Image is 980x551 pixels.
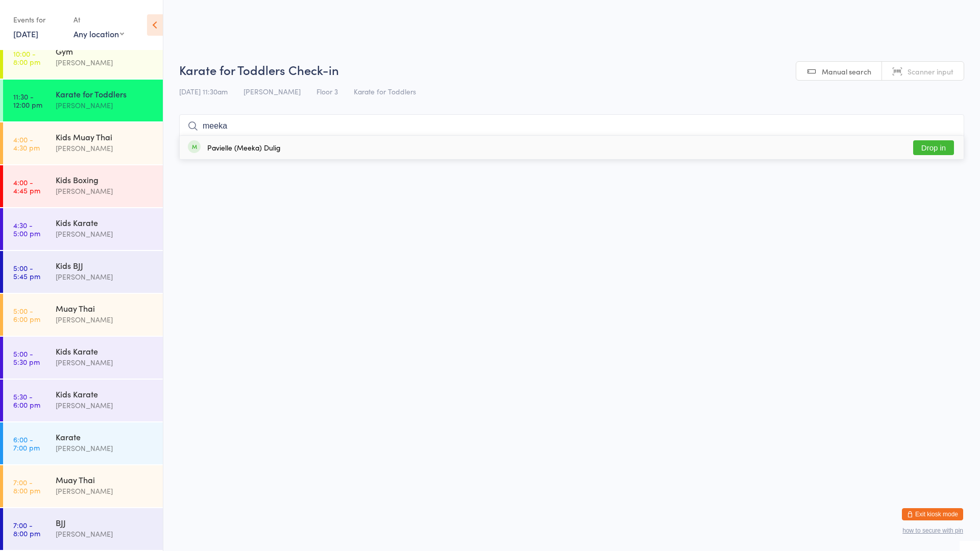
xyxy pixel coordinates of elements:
div: Pavielle (Meeka) Dulig [207,143,281,152]
div: Any location [73,28,124,39]
div: [PERSON_NAME] [56,357,154,368]
div: Gym [56,45,154,57]
div: [PERSON_NAME] [56,142,154,154]
span: Floor 3 [316,86,338,96]
a: [DATE] [13,28,38,39]
button: Drop in [913,140,954,155]
a: 5:00 -5:30 pmKids Karate[PERSON_NAME] [3,337,163,379]
button: how to secure with pin [902,527,963,534]
time: 4:00 - 4:45 pm [13,178,40,194]
time: 7:00 - 8:00 pm [13,521,40,537]
div: [PERSON_NAME] [56,485,154,497]
a: 7:00 -8:00 pmBJJ[PERSON_NAME] [3,508,163,550]
div: Karate [56,431,154,442]
a: 7:00 -8:00 pmMuay Thai[PERSON_NAME] [3,465,163,507]
div: Kids Muay Thai [56,131,154,142]
a: 5:00 -6:00 pmMuay Thai[PERSON_NAME] [3,294,163,336]
div: [PERSON_NAME] [56,99,154,111]
div: [PERSON_NAME] [56,185,154,197]
h2: Karate for Toddlers Check-in [179,61,964,78]
time: 4:00 - 4:30 pm [13,135,40,152]
a: 4:30 -5:00 pmKids Karate[PERSON_NAME] [3,208,163,250]
div: [PERSON_NAME] [56,528,154,540]
time: 7:00 - 8:00 pm [13,478,40,494]
a: 6:00 -7:00 pmKarate[PERSON_NAME] [3,422,163,464]
time: 5:00 - 5:30 pm [13,349,40,366]
div: [PERSON_NAME] [56,442,154,454]
div: At [73,11,124,28]
span: [DATE] 11:30am [179,86,228,96]
div: Kids Boxing [56,174,154,185]
a: 11:30 -12:00 pmKarate for Toddlers[PERSON_NAME] [3,80,163,121]
a: 5:00 -5:45 pmKids BJJ[PERSON_NAME] [3,251,163,293]
div: [PERSON_NAME] [56,399,154,411]
div: Kids Karate [56,345,154,357]
time: 5:00 - 5:45 pm [13,264,40,280]
input: Search [179,114,964,138]
time: 5:30 - 6:00 pm [13,392,40,409]
time: 5:00 - 6:00 pm [13,307,40,323]
div: BJJ [56,517,154,528]
div: Kids Karate [56,388,154,399]
span: Manual search [822,66,871,77]
div: [PERSON_NAME] [56,57,154,68]
div: Muay Thai [56,474,154,485]
a: 5:30 -6:00 pmKids Karate[PERSON_NAME] [3,380,163,421]
div: [PERSON_NAME] [56,228,154,240]
div: Muay Thai [56,303,154,314]
div: Kids BJJ [56,260,154,271]
div: Events for [13,11,63,28]
span: Scanner input [908,66,953,77]
div: [PERSON_NAME] [56,271,154,283]
div: Kids Karate [56,217,154,228]
span: [PERSON_NAME] [243,86,301,96]
time: 4:30 - 5:00 pm [13,221,40,237]
button: Exit kiosk mode [902,508,963,520]
a: 4:00 -4:45 pmKids Boxing[PERSON_NAME] [3,165,163,207]
time: 10:00 - 8:00 pm [13,49,40,66]
a: 4:00 -4:30 pmKids Muay Thai[PERSON_NAME] [3,122,163,164]
a: 10:00 -8:00 pmGym[PERSON_NAME] [3,37,163,79]
div: Karate for Toddlers [56,88,154,99]
time: 11:30 - 12:00 pm [13,92,42,109]
time: 6:00 - 7:00 pm [13,435,40,452]
span: Karate for Toddlers [354,86,416,96]
div: [PERSON_NAME] [56,314,154,325]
